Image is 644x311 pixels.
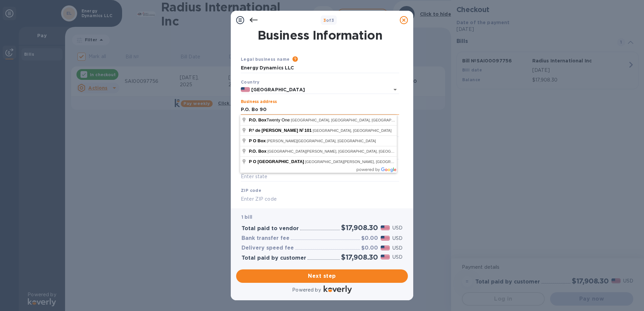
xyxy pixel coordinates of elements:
[341,223,378,232] h2: $17,908.30
[381,236,390,241] img: USD
[341,253,378,261] h2: $17,908.30
[241,225,299,232] h3: Total paid to vendor
[249,159,304,164] span: P O [GEOGRAPHIC_DATA]
[241,245,294,251] h3: Delivery speed fee
[324,286,352,294] img: Logo
[241,80,260,85] b: Country
[381,225,390,230] img: USD
[323,18,334,23] b: of 3
[268,149,458,153] span: [GEOGRAPHIC_DATA][PERSON_NAME], [GEOGRAPHIC_DATA], [GEOGRAPHIC_DATA], [GEOGRAPHIC_DATA]
[392,254,402,261] p: USD
[236,269,408,283] button: Next step
[250,86,380,94] input: Select country
[241,100,277,104] label: Business address
[249,149,267,154] span: P.O. Box
[291,118,450,122] span: [GEOGRAPHIC_DATA], [GEOGRAPHIC_DATA], [GEOGRAPHIC_DATA], [GEOGRAPHIC_DATA]
[249,117,291,122] span: Twenty One
[392,224,402,231] p: USD
[361,245,378,251] h3: $0.00
[390,85,400,94] button: Open
[241,188,261,193] b: ZIP code
[313,128,391,133] span: [GEOGRAPHIC_DATA], [GEOGRAPHIC_DATA]
[249,138,266,143] span: P O Box
[241,105,399,115] input: Enter address
[305,160,415,164] span: [GEOGRAPHIC_DATA][PERSON_NAME], [GEOGRAPHIC_DATA]
[241,63,399,73] input: Enter legal business name
[241,87,250,92] img: US
[241,172,399,182] input: Enter state
[241,235,289,242] h3: Bank transfer fee
[392,245,402,252] p: USD
[381,246,390,250] img: USD
[241,272,402,280] span: Next step
[241,57,290,62] b: Legal business name
[267,139,376,143] span: [PERSON_NAME][GEOGRAPHIC_DATA], [GEOGRAPHIC_DATA]
[381,255,390,259] img: USD
[361,235,378,242] h3: $0.00
[392,235,402,242] p: USD
[292,287,321,294] p: Powered by
[241,214,252,220] b: 1 bill
[241,255,306,261] h3: Total paid by customer
[249,128,312,133] span: P.º de [PERSON_NAME] Nˡ 101
[249,117,267,122] span: P.O. Box
[239,28,400,42] h1: Business Information
[241,194,399,204] input: Enter ZIP code
[323,18,326,23] span: 3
